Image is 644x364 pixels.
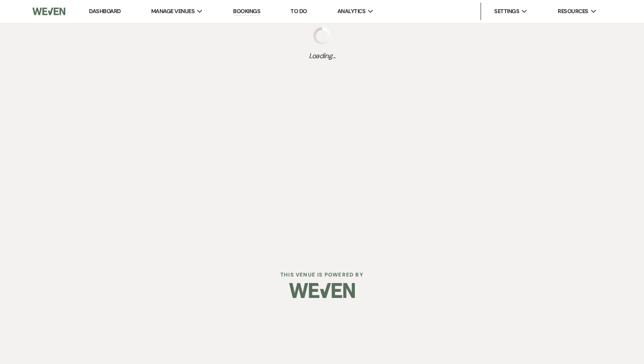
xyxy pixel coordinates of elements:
span: Resources [558,7,588,16]
img: Weven Logo [289,275,355,306]
img: Weven Logo [32,2,65,21]
span: Settings [494,7,519,16]
span: Manage Venues [151,7,195,16]
img: loading spinner [313,27,331,45]
span: Analytics [337,7,365,16]
a: Dashboard [89,7,120,15]
span: Loading... [309,51,336,61]
a: Bookings [233,7,260,16]
a: To Do [290,7,307,15]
